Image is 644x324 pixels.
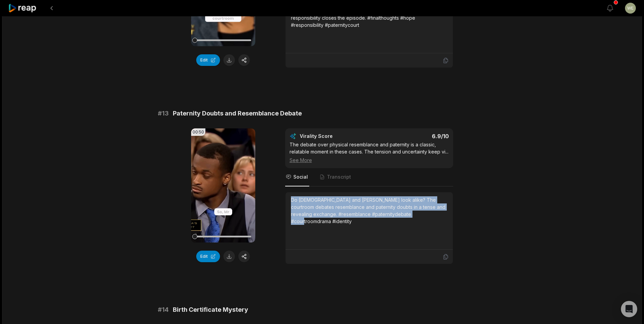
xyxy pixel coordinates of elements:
[327,174,351,180] span: Transcript
[290,141,449,164] div: The debate over physical resemblance and paternity is a classic, relatable moment in these cases....
[196,251,220,262] button: Edit
[291,196,447,225] div: Do [DEMOGRAPHIC_DATA] and [PERSON_NAME] look alike? The courtroom debates resemblance and paterni...
[285,168,453,186] nav: Tabs
[191,128,255,242] video: Your browser does not support mp4 format.
[300,133,373,140] div: Virality Score
[293,174,308,180] span: Social
[173,109,302,118] span: Paternity Doubts and Resemblance Debate
[196,54,220,66] button: Edit
[158,109,169,118] span: # 13
[621,301,637,317] div: Open Intercom Messenger
[158,305,169,314] span: # 14
[290,157,449,164] div: See More
[173,305,248,314] span: Birth Certificate Mystery
[376,133,449,140] div: 6.9 /10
